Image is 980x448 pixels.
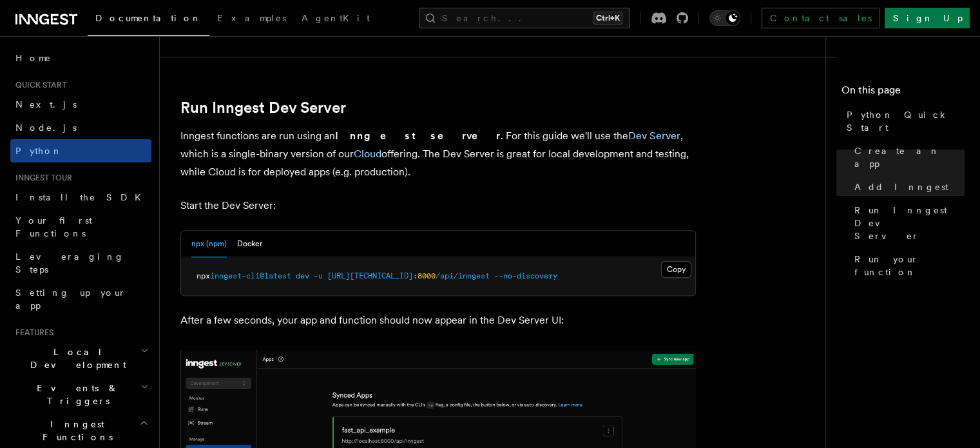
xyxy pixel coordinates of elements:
[10,382,140,407] span: Events & Triggers
[15,146,62,156] span: Python
[762,8,879,28] a: Contact sales
[10,46,151,70] a: Home
[209,4,294,35] a: Examples
[180,99,346,117] a: Run Inngest Dev Server
[10,281,151,317] a: Setting up your app
[628,130,680,142] a: Dev Server
[419,8,630,28] button: Search...Ctrl+K
[191,231,227,257] button: npx (npm)
[10,327,53,338] span: Features
[709,10,740,26] button: Toggle dark mode
[847,108,965,134] span: Python Quick Start
[10,173,72,183] span: Inngest tour
[10,139,151,162] a: Python
[10,340,151,376] button: Local Development
[237,231,262,257] button: Docker
[15,52,52,64] span: Home
[302,13,370,23] span: AgentKit
[180,197,696,215] p: Start the Dev Server:
[10,346,140,371] span: Local Development
[10,209,151,245] a: Your first Functions
[10,376,151,413] button: Events & Triggers
[197,271,210,280] span: npx
[15,122,77,133] span: Node.js
[10,80,66,90] span: Quick start
[15,251,124,275] span: Leveraging Steps
[854,144,965,170] span: Create an app
[210,271,291,280] span: inngest-cli@latest
[294,4,378,35] a: AgentKit
[15,192,149,202] span: Install the SDK
[885,8,970,28] a: Sign Up
[841,103,965,139] a: Python Quick Start
[88,4,209,36] a: Documentation
[661,261,691,278] button: Copy
[95,13,202,23] span: Documentation
[15,215,92,239] span: Your first Functions
[180,311,696,329] p: After a few seconds, your app and function should now appear in the Dev Server UI:
[10,186,151,209] a: Install the SDK
[15,287,126,311] span: Setting up your app
[15,99,77,110] span: Next.js
[354,148,381,160] a: Cloud
[314,271,323,280] span: -u
[436,271,490,280] span: /api/inngest
[296,271,309,280] span: dev
[180,127,696,181] p: Inngest functions are run using an . For this guide we'll use the , which is a single-binary vers...
[10,245,151,281] a: Leveraging Steps
[593,12,622,24] kbd: Ctrl+K
[854,180,948,193] span: Add Inngest
[217,13,286,23] span: Examples
[854,204,965,242] span: Run Inngest Dev Server
[849,175,965,199] a: Add Inngest
[10,418,139,443] span: Inngest Functions
[854,253,965,278] span: Run your function
[849,199,965,248] a: Run Inngest Dev Server
[335,130,501,142] strong: Inngest server
[10,93,151,116] a: Next.js
[841,83,965,103] h4: On this page
[327,271,418,280] span: [URL][TECHNICAL_ID]:
[849,139,965,175] a: Create an app
[10,116,151,139] a: Node.js
[494,271,557,280] span: --no-discovery
[418,271,436,280] span: 8000
[849,248,965,284] a: Run your function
